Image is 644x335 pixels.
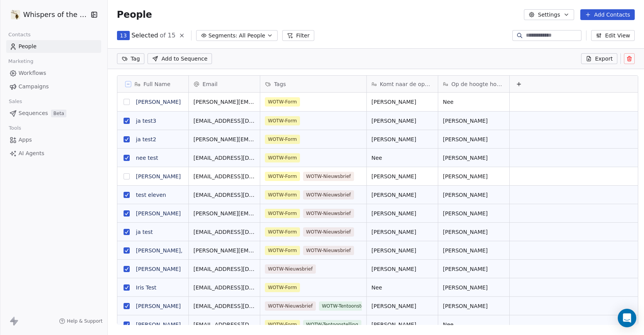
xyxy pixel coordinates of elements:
[443,284,505,291] span: [PERSON_NAME]
[23,10,88,20] span: Whispers of the Wood
[371,321,433,328] span: [PERSON_NAME]
[371,135,433,143] span: [PERSON_NAME]
[371,191,433,199] span: [PERSON_NAME]
[443,302,505,310] span: [PERSON_NAME]
[189,76,260,92] div: Email
[443,191,505,199] span: [PERSON_NAME]
[51,110,66,117] span: Beta
[19,136,32,144] span: Apps
[19,109,48,117] span: Sequences
[11,10,20,19] img: WOTW-logo.jpg
[5,122,24,134] span: Tools
[144,80,171,88] span: Full Name
[319,301,377,311] span: WOTW-Tentoonstelling
[136,118,156,124] a: ja test3
[443,154,505,162] span: [PERSON_NAME]
[59,318,102,324] a: Help & Support
[6,67,101,80] a: Workflows
[371,98,433,106] span: [PERSON_NAME]
[371,173,433,180] span: [PERSON_NAME]
[443,321,505,328] span: Nee
[265,264,316,274] span: WOTW-Nieuwsbrief
[6,107,101,120] a: SequencesBeta
[451,80,505,88] span: Op de hoogte houden
[136,99,181,105] a: [PERSON_NAME]
[303,320,361,329] span: WOTW-Tentoonstelling
[136,284,156,291] a: Iris Test
[136,321,181,328] a: [PERSON_NAME]
[371,265,433,273] span: [PERSON_NAME]
[193,247,255,254] span: [PERSON_NAME][EMAIL_ADDRESS][DOMAIN_NAME]
[367,76,438,92] div: Komt naar de opening
[6,40,101,53] a: People
[136,173,181,179] a: [PERSON_NAME]
[67,318,102,324] span: Help & Support
[193,302,255,310] span: [EMAIL_ADDRESS][DOMAIN_NAME]
[161,55,207,63] span: Add to Sequence
[443,247,505,254] span: [PERSON_NAME]
[19,42,37,51] span: People
[117,9,152,20] span: People
[265,116,300,125] span: WOTW-Form
[265,301,316,311] span: WOTW-Nieuwsbrief
[193,135,255,143] span: [PERSON_NAME][EMAIL_ADDRESS][PERSON_NAME][DOMAIN_NAME]
[265,227,300,237] span: WOTW-Form
[443,117,505,125] span: [PERSON_NAME]
[443,173,505,180] span: [PERSON_NAME]
[193,321,255,328] span: [EMAIL_ADDRESS][DOMAIN_NAME]
[193,117,255,125] span: [EMAIL_ADDRESS][DOMAIN_NAME]
[5,56,37,67] span: Marketing
[303,227,354,237] span: WOTW-Nieuwsbrief
[6,80,101,93] a: Campaigns
[303,209,354,218] span: WOTW-Nieuwsbrief
[160,31,176,40] span: of 15
[303,172,354,181] span: WOTW-Nieuwsbrief
[371,302,433,310] span: [PERSON_NAME]
[371,154,433,162] span: Nee
[595,55,613,63] span: Export
[443,265,505,273] span: [PERSON_NAME]
[208,32,237,40] span: Segments:
[193,228,255,236] span: [EMAIL_ADDRESS][DOMAIN_NAME]
[193,154,255,162] span: [EMAIL_ADDRESS][DOMAIN_NAME]
[581,53,617,64] button: Export
[580,9,635,20] button: Add Contacts
[193,98,255,106] span: [PERSON_NAME][EMAIL_ADDRESS][PERSON_NAME][DOMAIN_NAME]
[136,229,153,235] a: ja test
[591,30,635,41] button: Edit View
[265,190,300,200] span: WOTW-Form
[265,209,300,218] span: WOTW-Form
[117,76,188,92] div: Full Name
[265,135,300,144] span: WOTW-Form
[193,210,255,217] span: [PERSON_NAME][EMAIL_ADDRESS][DOMAIN_NAME]
[260,76,366,92] div: Tags
[282,30,314,41] button: Filter
[136,155,158,161] a: nee test
[136,192,166,198] a: test eleven
[131,55,140,63] span: Tag
[265,153,300,162] span: WOTW-Form
[193,284,255,291] span: [EMAIL_ADDRESS][DOMAIN_NAME]
[136,303,181,309] a: [PERSON_NAME]
[131,31,158,40] span: Selected
[6,134,101,146] a: Apps
[371,117,433,125] span: [PERSON_NAME]
[524,9,574,20] button: Settings
[19,69,46,77] span: Workflows
[136,136,156,142] a: ja test2
[443,98,505,106] span: Nee
[9,8,85,21] button: Whispers of the Wood
[6,147,101,160] a: AI Agents
[193,265,255,273] span: [EMAIL_ADDRESS][DOMAIN_NAME]
[147,53,212,64] button: Add to Sequence
[117,31,130,40] button: 13
[189,93,639,325] div: grid
[193,173,255,180] span: [EMAIL_ADDRESS][DOMAIN_NAME]
[443,228,505,236] span: [PERSON_NAME]
[265,320,300,329] span: WOTW-Form
[303,246,354,255] span: WOTW-Nieuwsbrief
[443,135,505,143] span: [PERSON_NAME]
[265,283,300,292] span: WOTW-Form
[303,190,354,200] span: WOTW-Nieuwsbrief
[136,210,181,217] a: [PERSON_NAME]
